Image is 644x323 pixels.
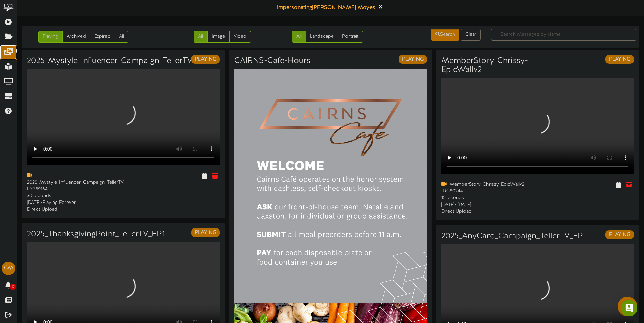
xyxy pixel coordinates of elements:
div: [DATE] - Playing Forever [27,199,118,206]
button: Clear [461,29,481,41]
video: Your browser does not support HTML5 video. [441,78,634,174]
strong: PLAYING [402,56,424,62]
h3: 2025_AnyCard_Campaign_TellerTV_EP [441,232,583,241]
strong: PLAYING [609,232,630,238]
a: Video [229,31,251,43]
h3: CAIRNS-Cafe-Hours [234,57,310,65]
h3: MemberStory_Chrissy-EpicWallv2 [441,57,532,75]
a: Playing [38,31,63,43]
div: MemberStory_Chrissy-EpicWallv2 [441,181,532,188]
div: Open Intercom Messenger [621,300,637,316]
div: Direct Upload [441,208,532,215]
a: Landscape [306,31,338,43]
a: Archived [62,31,90,43]
button: Search [431,29,459,41]
div: [DATE] - [DATE] [441,201,532,208]
a: Expired [90,31,115,43]
div: GM [2,262,15,275]
div: 2025_Mystyle_Influencer_Campaign_TellerTV [27,172,118,186]
a: All [115,31,128,43]
strong: PLAYING [195,56,216,62]
a: Portrait [338,31,363,43]
a: All [194,31,208,43]
h3: 2025_ThanksgivingPoint_TellerTV_EP1 [27,230,165,239]
strong: PLAYING [609,56,630,62]
div: ID: 380244 15 seconds [441,188,532,201]
input: -- Search Messages by Name -- [491,29,636,41]
strong: PLAYING [195,230,216,236]
div: ID: 359164 30 seconds [27,186,118,199]
div: Direct Upload [27,206,118,213]
span: 0 [10,284,16,290]
video: Your browser does not support HTML5 video. [27,69,220,165]
a: Image [207,31,230,43]
h3: 2025_Mystyle_Influencer_Campaign_TellerTV [27,57,192,65]
a: All [292,31,306,43]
